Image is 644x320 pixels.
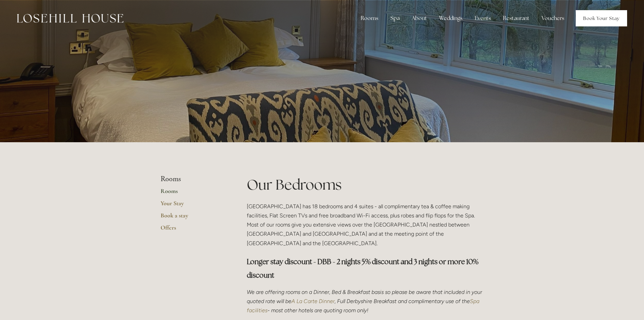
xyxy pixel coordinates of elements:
[247,202,484,248] p: [GEOGRAPHIC_DATA] has 18 bedrooms and 4 suites - all complimentary tea & coffee making facilities...
[161,187,225,199] a: Rooms
[469,12,496,25] div: Events
[335,298,470,304] em: , Full Derbyshire Breakfast and complimentary use of the
[406,12,432,25] div: About
[247,175,484,195] h1: Our Bedrooms
[576,10,627,26] a: Book Your Stay
[536,12,570,25] a: Vouchers
[498,12,535,25] div: Restaurant
[267,307,368,314] em: - most other hotels are quoting room only!
[161,175,225,184] li: Rooms
[434,12,468,25] div: Weddings
[385,12,405,25] div: Spa
[355,12,384,25] div: Rooms
[291,298,335,304] a: A La Carte Dinner
[161,199,225,212] a: Your Stay
[247,289,483,304] em: We are offering rooms on a Dinner, Bed & Breakfast basis so please be aware that included in your...
[161,212,225,224] a: Book a stay
[161,224,225,236] a: Offers
[247,257,480,280] strong: Longer stay discount - DBB - 2 nights 5% discount and 3 nights or more 10% discount
[17,14,123,23] img: Losehill House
